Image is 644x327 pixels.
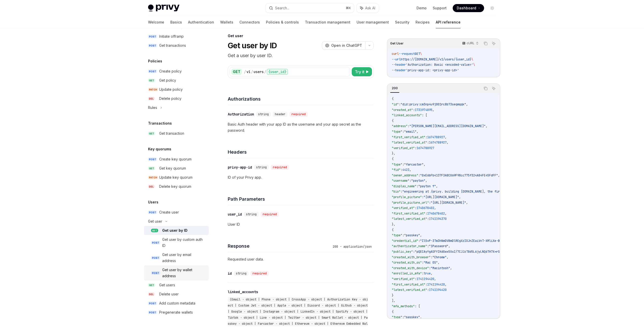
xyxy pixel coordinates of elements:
div: Get users [159,282,175,288]
a: Recipes [416,16,430,28]
a: Dashboard [453,4,484,12]
span: GET [148,167,155,170]
span: ⌘ K [346,6,351,10]
button: cURL [459,39,481,48]
span: , [448,244,450,248]
span: "pQECAyYgASFYIKdGwx5XxZ/7CJJzT8d5L6jyLNQdTH7X+rSZdPJ9Ux/QIlggRm4OcJ8F3aB5zYz3T9LxLdDfGpWvYkHgS4A8... [415,250,603,254]
span: "first_verified_at" [392,212,425,216]
span: "payton" [411,179,425,183]
span: : [422,271,424,275]
span: "address" [392,124,408,128]
span: DEL [148,97,155,101]
span: Open in ChatGPT [331,43,362,48]
span: : [427,217,429,221]
span: : [422,195,424,199]
h5: Key quorums [148,146,171,152]
span: : [418,173,420,177]
a: DELDelete key quorum [144,182,209,191]
div: Update policy [159,86,183,92]
span: : [402,233,404,237]
div: Get transaction [159,130,184,136]
span: "did:privy:cm3np4u9j001rc8b73seqmqqk" [401,102,466,106]
span: 1674788927 [417,146,434,150]
span: "enrolled_in_mfa" [392,271,422,275]
span: string [258,112,269,116]
div: user_id [228,212,242,217]
button: Copy the contents from the code block [482,40,489,47]
span: "profile_picture_url" [392,201,429,205]
span: : [427,141,429,145]
button: Try it [352,67,372,76]
a: User management [357,16,389,28]
span: : [401,168,402,172]
p: cURL [467,41,474,45]
a: Connectors [239,16,260,28]
a: POSTGet user by email address [144,250,209,265]
span: , [486,124,487,128]
span: , [438,261,440,265]
a: GETGet key quorum [144,164,209,173]
span: 'privy-app-id: <privy-app-id>' [406,68,459,72]
span: POST [151,256,160,260]
span: : [427,244,429,248]
a: GETGet users [144,281,209,290]
span: "Chrome" [432,255,447,259]
div: users [254,69,264,74]
div: required [289,112,308,117]
span: PATCH [148,176,158,179]
span: POST [148,69,157,73]
span: "passkey" [404,315,420,319]
p: Get a user by user ID. [228,52,374,59]
span: POST [148,301,157,305]
a: Policies & controls [266,16,299,28]
span: , [420,233,422,237]
span: 1740678402 [427,212,445,216]
a: DELDelete policy [144,94,209,103]
span: true [424,271,431,275]
span: { [392,97,393,101]
div: Rules [148,105,157,111]
div: linked_accounts [228,289,258,294]
span: , [445,283,447,287]
img: light logo [148,5,179,12]
span: 1741194420 [417,277,434,281]
div: 200 [390,85,399,91]
span: Dashboard [457,6,476,11]
p: ID of your Privy app. [228,174,374,180]
span: string [256,165,267,169]
span: : [429,266,431,270]
span: ], [392,299,395,303]
span: PATCH [148,88,158,91]
div: required [261,212,279,217]
span: }, [392,151,395,155]
span: GET [415,52,420,56]
span: , [436,184,438,188]
div: Delete policy [159,96,181,102]
span: GET [148,79,155,82]
a: GETGet user by ID [144,226,209,235]
span: "mfa_methods" [392,304,415,308]
span: : [402,315,404,319]
div: Delete user [159,291,179,297]
h5: Users [148,199,158,205]
span: } [392,293,393,297]
span: --request [399,52,415,56]
div: id [228,271,232,276]
span: "1Password" [429,244,448,248]
span: "fid" [392,168,401,172]
span: "[URL][DOMAIN_NAME]" [431,201,466,205]
a: Wallets [220,16,233,28]
span: : [ [422,113,427,117]
button: Open in ChatGPT [322,41,365,50]
a: DELDelete user [144,290,209,299]
a: GETGet transaction [144,129,209,138]
span: "passkey" [404,233,420,237]
div: Authorization [228,112,254,117]
span: POST [151,271,160,275]
span: : [418,239,420,243]
span: : [399,102,401,106]
div: v1 [246,69,251,74]
a: POSTPregenerate wallets [144,308,209,317]
span: "profile_picture" [392,195,422,199]
button: Search...⌘K [265,4,354,13]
